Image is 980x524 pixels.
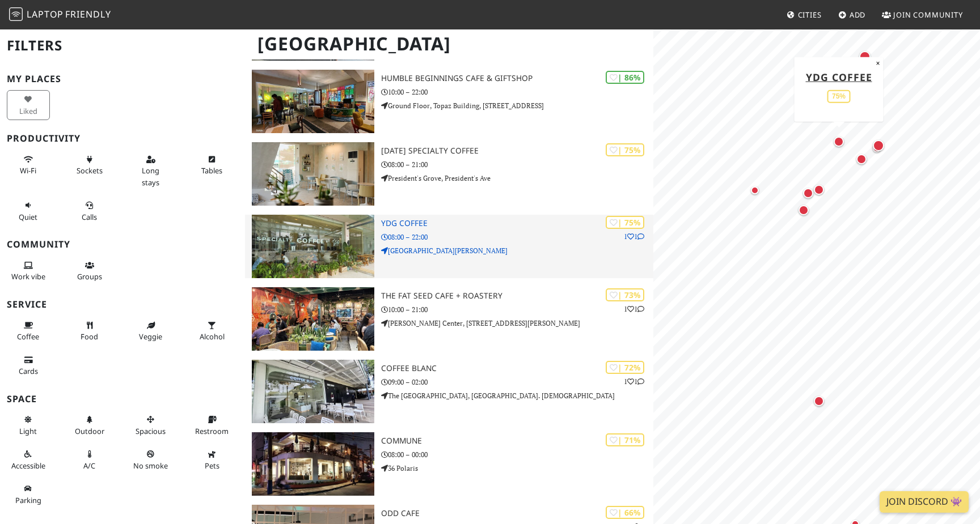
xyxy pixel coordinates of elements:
button: Veggie [129,316,172,346]
div: Map marker [812,182,826,197]
span: Cities [798,10,822,20]
div: Map marker [801,186,816,201]
p: [GEOGRAPHIC_DATA][PERSON_NAME] [381,245,653,256]
button: Coffee [7,316,50,346]
span: Alcohol [200,331,225,342]
span: Friendly [65,8,111,20]
img: LaptopFriendly [9,7,23,21]
a: Cities [782,5,826,25]
a: Dahan Specialty Coffee | 75% [DATE] Specialty Coffee 08:00 – 21:00 President's Grove, President's... [245,142,653,206]
button: Light [7,410,50,440]
p: 1 1 [624,304,644,314]
button: Outdoor [68,410,111,440]
a: COFFEE BLANC | 72% 11 COFFEE BLANC 09:00 – 02:00 The [GEOGRAPHIC_DATA], [GEOGRAPHIC_DATA]. [DEMOG... [245,360,653,423]
span: Join Community [893,10,963,20]
span: Outdoor area [75,426,104,436]
a: The Fat Seed Cafe + Roastery | 73% 11 The Fat Seed Cafe + Roastery 10:00 – 21:00 [PERSON_NAME] Ce... [245,287,653,351]
div: Map marker [812,394,826,408]
h3: Productivity [7,133,238,144]
h3: Commune [381,436,653,446]
div: Map marker [870,142,884,155]
h1: [GEOGRAPHIC_DATA] [248,28,651,59]
a: Humble Beginnings Cafe & Giftshop | 86% Humble Beginnings Cafe & Giftshop 10:00 – 22:00 Ground Fl... [245,70,653,133]
button: Accessible [7,445,50,475]
button: Pets [191,445,234,475]
a: Join Community [877,5,968,25]
p: 08:00 – 21:00 [381,159,653,170]
button: Quiet [7,196,50,226]
button: No smoke [129,445,172,475]
a: LaptopFriendly LaptopFriendly [9,5,111,25]
p: The [GEOGRAPHIC_DATA], [GEOGRAPHIC_DATA]. [DEMOGRAPHIC_DATA] [381,390,653,401]
button: Long stays [129,150,172,191]
img: Humble Beginnings Cafe & Giftshop [252,70,374,133]
button: Calls [68,196,111,226]
p: 10:00 – 21:00 [381,304,653,315]
a: YDG Coffee | 75% 11 YDG Coffee 08:00 – 22:00 [GEOGRAPHIC_DATA][PERSON_NAME] [245,215,653,278]
p: 08:00 – 00:00 [381,449,653,460]
div: | 86% [606,71,644,84]
button: Sockets [68,150,111,180]
span: People working [11,271,45,282]
h3: Space [7,394,238,404]
h3: Service [7,299,238,310]
span: Air conditioned [83,461,95,471]
img: COFFEE BLANC [252,360,374,423]
span: Pet friendly [205,461,219,471]
span: Power sockets [77,165,103,176]
button: Spacious [129,410,172,440]
img: Commune [252,432,374,496]
p: President's Grove, President's Ave [381,173,653,184]
span: Veggie [139,331,162,342]
h3: My Places [7,74,238,84]
span: Long stays [142,165,159,187]
h3: Odd Cafe [381,509,653,518]
a: Add [834,5,871,25]
span: Parking [15,495,41,505]
div: | 66% [606,506,644,519]
span: Stable Wi-Fi [20,165,36,176]
span: Restroom [195,426,229,436]
button: Close popup [873,57,884,69]
p: 36 Polaris [381,463,653,474]
span: Food [81,331,98,342]
span: Video/audio calls [82,212,97,222]
div: | 73% [606,288,644,301]
div: | 71% [606,433,644,446]
p: 1 1 [624,376,644,387]
h3: [DATE] Specialty Coffee [381,146,653,156]
div: 75% [827,90,850,103]
div: Map marker [854,152,869,167]
h3: YDG Coffee [381,219,653,228]
span: Smoke free [133,461,168,471]
span: Quiet [19,212,37,222]
h3: COFFEE BLANC [381,364,653,373]
p: [PERSON_NAME] Center, [STREET_ADDRESS][PERSON_NAME] [381,318,653,329]
a: Commune | 71% Commune 08:00 – 00:00 36 Polaris [245,432,653,496]
span: Natural light [19,426,37,436]
div: Map marker [831,134,846,149]
span: Coffee [17,331,39,342]
button: Food [68,316,111,346]
div: | 75% [606,143,644,156]
h3: Community [7,239,238,250]
button: Wi-Fi [7,150,50,180]
button: Tables [191,150,234,180]
button: A/C [68,445,111,475]
h2: Filters [7,28,238,63]
img: The Fat Seed Cafe + Roastery [252,287,374,351]
div: Map marker [857,49,873,65]
div: | 75% [606,216,644,229]
span: Work-friendly tables [201,165,222,176]
span: Spacious [136,426,166,436]
a: YDG Coffee [806,70,872,83]
p: 1 1 [624,231,644,242]
img: Dahan Specialty Coffee [252,142,374,206]
span: Laptop [27,8,64,20]
h3: Humble Beginnings Cafe & Giftshop [381,74,653,83]
div: Map marker [748,184,762,197]
div: Map marker [871,138,886,154]
div: Map marker [796,203,811,218]
p: Ground Floor, Topaz Building, [STREET_ADDRESS] [381,100,653,111]
button: Cards [7,351,50,381]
